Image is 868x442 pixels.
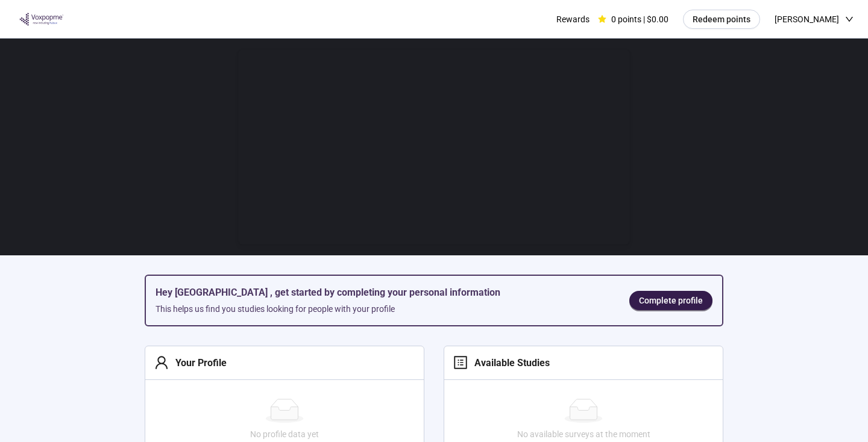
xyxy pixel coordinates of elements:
[150,428,419,441] div: No profile data yet
[154,355,169,370] span: user
[156,285,610,300] h5: Hey [GEOGRAPHIC_DATA] , get started by completing your personal information
[598,15,606,23] span: star
[845,15,854,23] span: down
[453,355,468,370] span: profile
[449,428,718,441] div: No available surveys at the moment
[169,355,227,370] div: Your Profile
[639,294,703,307] span: Complete profile
[156,302,610,316] div: This helps us find you studies looking for people with your profile
[629,291,712,310] a: Complete profile
[693,13,750,26] span: Redeem points
[683,10,760,29] button: Redeem points
[468,355,550,370] div: Available Studies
